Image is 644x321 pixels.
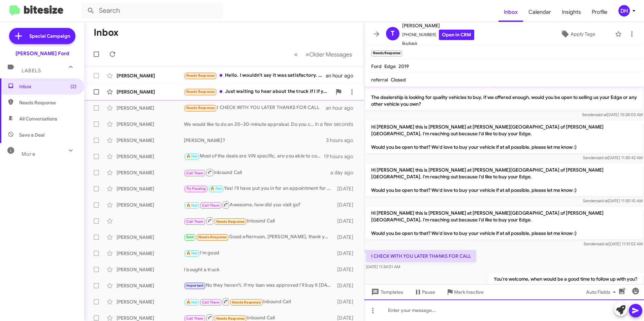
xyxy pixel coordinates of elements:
[19,99,76,106] span: Needs Response
[586,2,613,22] a: Profile
[117,266,184,273] div: [PERSON_NAME]
[441,286,489,298] button: Mark Inactive
[596,198,608,203] span: said at
[422,286,435,298] span: Pause
[543,28,612,40] button: Apply Tags
[186,90,215,94] span: Needs Response
[305,50,309,59] span: »
[186,154,198,158] span: 🔥 Hot
[184,217,334,225] div: Inbound Call
[597,241,609,246] span: said at
[324,153,359,160] div: 19 hours ago
[117,169,184,176] div: [PERSON_NAME]
[402,30,474,40] span: [PHONE_NUMBER]
[391,28,395,39] span: T
[439,30,474,40] a: Open in CRM
[184,152,324,160] div: Most of the deals are VIN specific, are you able to come in tonight or [DATE] to explore your veh...
[581,286,624,298] button: Auto Fields
[22,68,41,74] span: Labels
[454,286,484,298] span: Mark Inactive
[334,250,359,257] div: [DATE]
[596,155,608,160] span: said at
[556,2,586,22] a: Insights
[117,282,184,289] div: [PERSON_NAME]
[15,50,69,57] div: [PERSON_NAME] Ford
[117,185,184,192] div: [PERSON_NAME]
[595,112,607,117] span: said at
[613,5,637,16] button: DH
[186,73,215,78] span: Needs Response
[334,266,359,273] div: [DATE]
[184,233,334,241] div: Good afternoon, [PERSON_NAME], thank you for your text and follow up. It is a testament to Banist...
[216,316,245,321] span: Needs Response
[19,83,76,90] span: Inbox
[583,198,643,203] span: Sender [DATE] 11:30:10 AM
[290,47,356,61] nav: Page navigation example
[186,203,198,208] span: 🔥 Hot
[232,300,261,305] span: Needs Response
[309,51,352,58] span: Older Messages
[184,137,326,144] div: [PERSON_NAME]?
[82,3,223,19] input: Search
[184,168,330,177] div: Inbound Call
[571,28,595,40] span: Apply Tags
[334,298,359,305] div: [DATE]
[301,47,356,61] button: Next
[22,151,35,157] span: More
[384,63,396,69] span: Edge
[334,218,359,224] div: [DATE]
[184,121,318,128] div: We would like to do an 20–30-minute appraisal. Do you currently owe anything on the vehicle?
[198,235,227,239] span: Needs Response
[186,106,215,110] span: Needs Response
[330,169,359,176] div: a day ago
[366,264,400,269] span: [DATE] 11:34:01 AM
[402,40,474,47] span: Buyback
[366,250,476,262] p: I CHECK WITH YOU LATER THANKS FOR CALL
[326,72,359,79] div: an hour ago
[326,105,359,111] div: an hour ago
[202,300,220,305] span: Call Them
[117,105,184,111] div: [PERSON_NAME]
[186,186,206,191] span: Try Pausing
[586,286,618,298] span: Auto Fields
[186,219,204,224] span: Call Them
[29,33,70,39] span: Special Campaign
[370,286,403,298] span: Templates
[294,50,298,59] span: «
[498,2,523,22] a: Inbox
[366,164,643,196] p: Hi [PERSON_NAME] this is [PERSON_NAME] at [PERSON_NAME][GEOGRAPHIC_DATA] of [PERSON_NAME][GEOGRAP...
[19,115,57,122] span: All Conversations
[70,83,76,90] span: (2)
[366,71,643,110] p: Hi [PERSON_NAME] this is [PERSON_NAME], General Manager at [PERSON_NAME][GEOGRAPHIC_DATA] of [PER...
[186,251,198,255] span: 🔥 Hot
[117,72,184,79] div: [PERSON_NAME]
[318,121,359,128] div: in a few seconds
[523,2,556,22] span: Calendar
[488,273,643,285] p: You're welcome, when would be a good time to follow up with you?
[582,112,643,117] span: Sender [DATE] 10:28:03 AM
[364,286,409,298] button: Templates
[184,185,334,192] div: Yes! I'll have put you in for an appointment for 2pm and have my representative send over your co...
[216,219,245,224] span: Needs Response
[186,171,204,175] span: Call Them
[334,202,359,208] div: [DATE]
[117,88,184,95] div: [PERSON_NAME]
[371,50,402,57] small: Needs Response
[117,298,184,305] div: [PERSON_NAME]
[184,201,334,209] div: Awesome, how did you visit go?
[366,207,643,239] p: Hi [PERSON_NAME] this is [PERSON_NAME] at [PERSON_NAME][GEOGRAPHIC_DATA] of [PERSON_NAME][GEOGRAP...
[186,316,204,321] span: Call Them
[366,121,643,153] p: Hi [PERSON_NAME] this is [PERSON_NAME] at [PERSON_NAME][GEOGRAPHIC_DATA] of [PERSON_NAME][GEOGRAP...
[583,155,643,160] span: Sender [DATE] 11:30:42 AM
[19,132,44,138] span: Save a Deal
[184,282,334,289] div: No they haven't. If my loan was approved I'll buy it [DATE]. Was the financing approved?
[117,153,184,160] div: [PERSON_NAME]
[618,5,630,16] div: DH
[9,28,75,44] a: Special Campaign
[371,77,388,83] span: referral
[391,77,406,83] span: Closed
[184,297,334,306] div: Inbound Call
[94,27,119,38] h1: Inbox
